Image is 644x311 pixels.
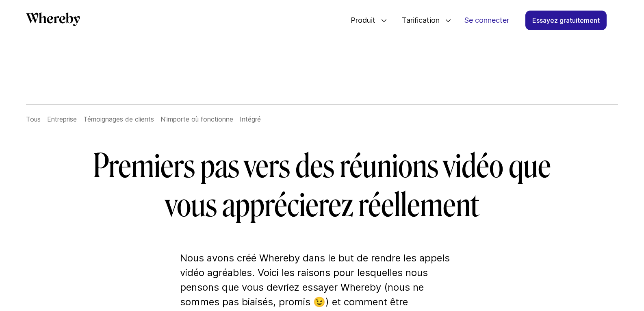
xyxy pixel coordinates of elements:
a: Essayez gratuitement [525,11,607,30]
font: Tarification [402,16,440,24]
svg: Par lequel [26,12,80,26]
font: Premiers pas vers des réunions vidéo que vous apprécierez réellement [93,147,551,225]
a: Tous [26,115,41,123]
a: Témoignages de clients [83,115,154,123]
a: N'importe où fonctionne [160,115,233,123]
font: Produit [351,16,375,24]
a: Intégré [240,115,261,123]
font: Se connecter [464,16,509,24]
a: Par lequel [26,12,80,29]
a: Se connecter [458,11,516,30]
font: Essayez gratuitement [532,16,600,24]
a: Entreprise [47,115,77,123]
